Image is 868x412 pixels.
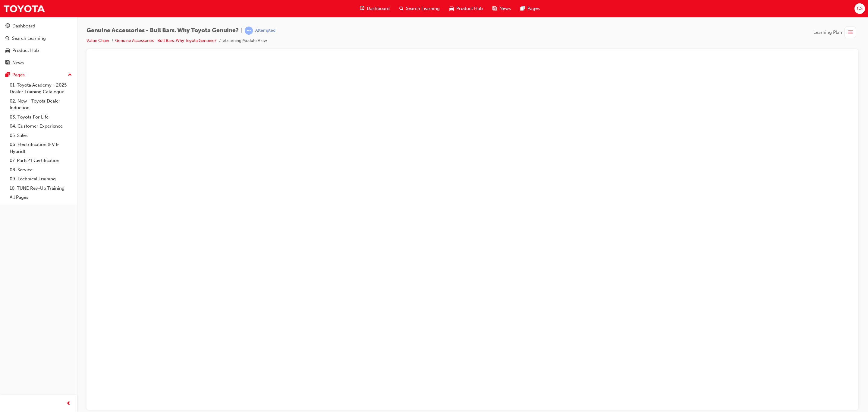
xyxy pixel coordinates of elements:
[848,29,853,36] span: list-icon
[2,21,74,32] a: Dashboard
[499,5,511,12] span: News
[115,38,217,43] a: Genuine Accessories - Bull Bars. Why Toyota Genuine?
[7,140,74,156] a: 06. Electrification (EV & Hybrid)
[68,71,72,79] span: up-icon
[12,71,25,78] div: Pages
[7,193,74,202] a: All Pages
[456,5,483,12] span: Product Hub
[5,60,10,66] span: news-icon
[5,48,10,53] span: car-icon
[813,29,842,36] span: Learning Plan
[360,5,364,12] span: guage-icon
[2,19,74,69] button: DashboardSearch LearningProduct HubNews
[86,27,239,34] span: Genuine Accessories - Bull Bars. Why Toyota Genuine?
[2,33,74,44] a: Search Learning
[7,174,74,184] a: 09. Technical Training
[857,5,863,12] span: CS
[2,69,74,81] button: Pages
[66,400,71,407] span: prev-icon
[12,47,39,54] div: Product Hub
[255,28,275,33] div: Attempted
[7,184,74,193] a: 10. TUNE Rev-Up Training
[7,165,74,175] a: 08. Service
[854,3,865,14] button: CS
[2,45,74,56] a: Product Hub
[2,57,74,68] a: News
[223,37,267,44] li: eLearning Module View
[245,27,253,35] span: learningRecordVerb_ATTEMPT-icon
[520,5,525,12] span: pages-icon
[86,38,109,43] a: Value Chain
[5,72,10,78] span: pages-icon
[12,35,46,42] div: Search Learning
[7,131,74,140] a: 05. Sales
[492,5,497,12] span: news-icon
[813,27,858,38] button: Learning Plan
[7,122,74,131] a: 04. Customer Experience
[3,2,45,15] img: Trak
[12,59,24,66] div: News
[516,2,545,15] a: pages-iconPages
[7,97,74,113] a: 02. New - Toyota Dealer Induction
[395,2,445,15] a: search-iconSearch Learning
[5,24,10,29] span: guage-icon
[406,5,440,12] span: Search Learning
[527,5,540,12] span: Pages
[449,5,454,12] span: car-icon
[7,113,74,122] a: 03. Toyota For Life
[445,2,488,15] a: car-iconProduct Hub
[7,81,74,97] a: 01. Toyota Academy - 2025 Dealer Training Catalogue
[399,5,404,12] span: search-icon
[7,156,74,165] a: 07. Parts21 Certification
[5,36,10,41] span: search-icon
[12,23,35,30] div: Dashboard
[241,27,242,34] span: |
[488,2,516,15] a: news-iconNews
[355,2,395,15] a: guage-iconDashboard
[367,5,390,12] span: Dashboard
